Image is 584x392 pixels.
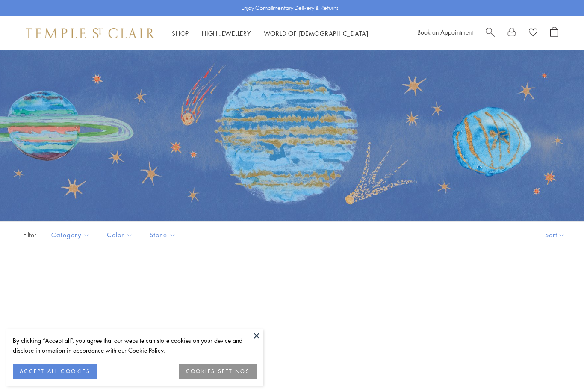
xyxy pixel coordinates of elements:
[13,336,257,355] div: By clicking “Accept all”, you agree that our website can store cookies on your device and disclos...
[202,29,251,38] a: High JewelleryHigh Jewellery
[264,29,369,38] a: World of [DEMOGRAPHIC_DATA]World of [DEMOGRAPHIC_DATA]
[172,28,369,39] nav: Main navigation
[179,364,257,379] button: COOKIES SETTINGS
[529,27,537,40] a: View Wishlist
[550,27,558,40] a: Open Shopping Bag
[26,28,155,38] img: Temple St. Clair
[541,352,575,383] iframe: Gorgias live chat messenger
[103,230,139,240] span: Color
[526,222,584,248] button: Show sort by
[242,4,339,12] p: Enjoy Complimentary Delivery & Returns
[417,28,473,36] a: Book an Appointment
[45,225,96,245] button: Category
[143,225,182,245] button: Stone
[100,225,139,245] button: Color
[486,27,495,40] a: Search
[47,230,96,240] span: Category
[145,230,182,240] span: Stone
[172,29,189,38] a: ShopShop
[13,364,97,379] button: ACCEPT ALL COOKIES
